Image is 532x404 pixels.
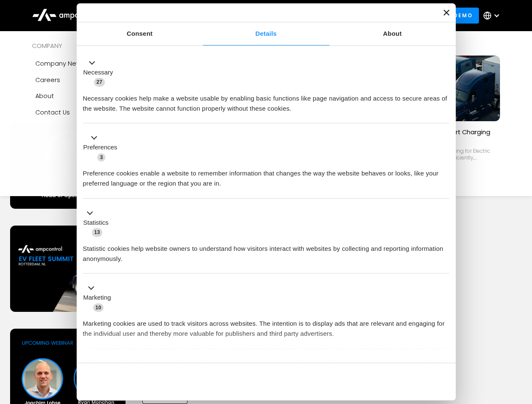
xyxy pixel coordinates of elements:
button: Preferences (3) [83,133,123,162]
span: 3 [97,153,105,162]
span: 27 [94,78,105,86]
span: 2 [139,359,147,368]
a: Contact Us [32,104,136,120]
span: 13 [92,228,103,237]
div: Careers [35,75,60,85]
button: Close banner [444,10,449,16]
button: Marketing (10) [83,283,116,313]
div: Contact Us [35,108,70,117]
label: Statistics [83,218,109,228]
button: Unclassified (2) [83,358,152,369]
div: COMPANY [32,41,136,50]
button: Statistics (13) [83,208,114,237]
button: Necessary (27) [83,58,118,87]
button: Okay [328,369,449,394]
a: Consent [77,22,203,45]
a: Careers [32,72,136,88]
div: Preference cookies enable a website to remember information that changes the way the website beha... [83,162,449,189]
span: 10 [93,303,104,312]
div: Statistic cookies help website owners to understand how visitors interact with websites by collec... [83,237,449,264]
label: Preferences [83,143,118,152]
a: Details [203,22,329,45]
a: About [329,22,456,45]
a: About [32,88,136,104]
div: Marketing cookies are used to track visitors across websites. The intention is to display ads tha... [83,312,449,339]
label: Necessary [83,68,113,77]
label: Marketing [83,293,111,303]
div: About [35,91,54,101]
div: Necessary cookies help make a website usable by enabling basic functions like page navigation and... [83,87,449,114]
div: Company news [35,59,85,68]
a: Company news [32,56,136,72]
